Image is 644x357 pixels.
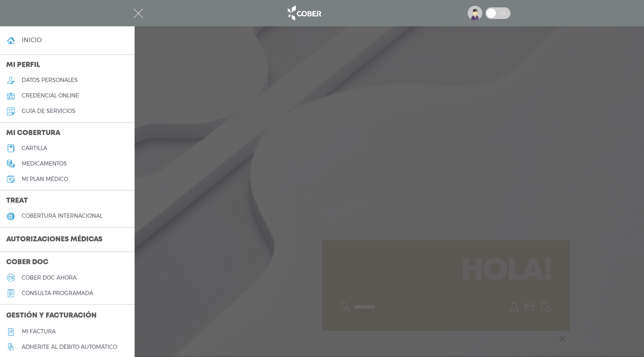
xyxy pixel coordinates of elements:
h5: Mi plan médico [22,176,68,183]
img: profile-placeholder.svg [468,6,482,20]
img: logo_cober_home-white.png [284,4,324,22]
h5: consulta programada [22,290,93,297]
h5: Mi factura [22,328,56,335]
h5: Cober doc ahora [22,275,77,281]
h5: cartilla [22,145,47,152]
img: Cober_menu-close-white.svg [133,9,143,18]
h5: medicamentos [22,161,67,167]
h5: credencial online [22,92,79,99]
h5: guía de servicios [22,108,75,114]
h4: inicio [22,36,42,44]
h5: cobertura internacional [22,213,102,219]
h5: datos personales [22,77,78,84]
h5: Adherite al débito automático [22,344,117,350]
